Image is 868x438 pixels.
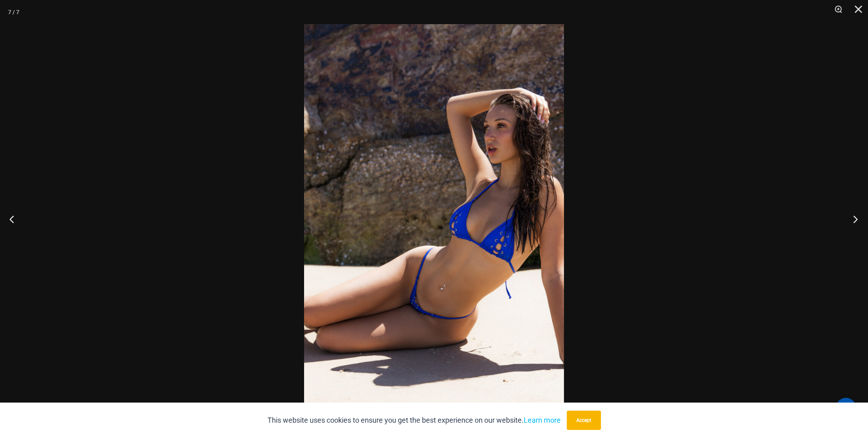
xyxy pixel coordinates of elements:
button: Accept [567,411,601,430]
img: Link Cobalt Blue 3070 Top 4855 Bottom 06 [304,24,564,414]
div: 7 / 7 [8,6,19,18]
p: This website uses cookies to ensure you get the best experience on our website. [267,414,561,426]
a: Learn more [524,416,561,424]
button: Next [838,199,868,239]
